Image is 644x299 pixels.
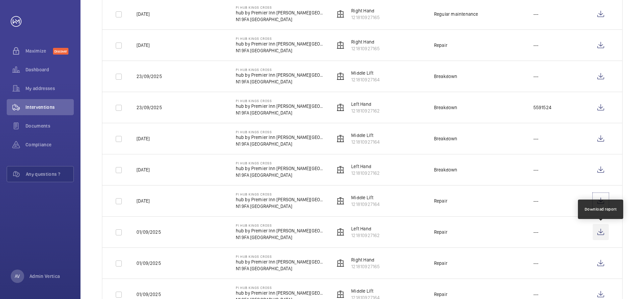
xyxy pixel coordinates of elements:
p: [DATE] [137,166,150,173]
img: elevator.svg [336,41,344,49]
p: hub by Premier Inn [PERSON_NAME][GEOGRAPHIC_DATA] [236,72,324,78]
div: Breakdown [434,135,458,142]
p: PI Hub Kings Cross [236,254,324,258]
p: 121810927162 [351,232,380,239]
p: 121810927165 [351,263,380,270]
p: --- [533,229,539,235]
img: elevator.svg [336,259,344,267]
p: N1 9FA [GEOGRAPHIC_DATA] [236,109,324,116]
p: --- [533,291,539,298]
div: Repair [434,260,447,267]
p: hub by Premier Inn [PERSON_NAME][GEOGRAPHIC_DATA] [236,165,324,172]
p: Middle Lift [351,288,380,294]
p: N1 9FA [GEOGRAPHIC_DATA] [236,141,324,147]
p: Middle Lift [351,70,380,76]
p: hub by Premier Inn [PERSON_NAME][GEOGRAPHIC_DATA] [236,103,324,109]
img: elevator.svg [336,72,344,80]
p: hub by Premier Inn [PERSON_NAME][GEOGRAPHIC_DATA] [236,196,324,203]
p: [DATE] [137,11,150,17]
p: Left Hand [351,101,380,107]
p: 01/09/2025 [137,291,161,298]
p: hub by Premier Inn [PERSON_NAME][GEOGRAPHIC_DATA] [236,227,324,234]
div: Breakdown [434,104,458,111]
p: Middle Lift [351,132,380,139]
p: --- [533,11,539,17]
p: 121810927162 [351,170,380,176]
p: --- [533,166,539,173]
div: Repair [434,198,447,204]
p: N1 9FA [GEOGRAPHIC_DATA] [236,203,324,210]
p: PI Hub Kings Cross [236,223,324,227]
img: elevator.svg [336,197,344,205]
p: Right Hand [351,256,380,263]
p: PI Hub Kings Cross [236,99,324,103]
p: 121810927164 [351,139,380,145]
p: 23/09/2025 [137,73,162,80]
img: elevator.svg [336,166,344,174]
p: hub by Premier Inn [PERSON_NAME][GEOGRAPHIC_DATA] [236,9,324,16]
p: 121810927165 [351,45,380,52]
p: PI Hub Kings Cross [236,5,324,9]
p: [DATE] [137,42,150,49]
p: 121810927164 [351,201,380,208]
img: elevator.svg [336,290,344,298]
div: Repair [434,42,447,49]
span: Documents [25,123,74,129]
p: [DATE] [137,198,150,204]
div: Breakdown [434,166,458,173]
p: hub by Premier Inn [PERSON_NAME][GEOGRAPHIC_DATA] [236,134,324,141]
div: Repair [434,229,447,235]
p: N1 9FA [GEOGRAPHIC_DATA] [236,78,324,85]
p: hub by Premier Inn [PERSON_NAME][GEOGRAPHIC_DATA] [236,41,324,47]
p: --- [533,73,539,80]
p: Admin Vertica [30,273,60,280]
span: Maximize [25,48,53,54]
p: 121810927165 [351,14,380,21]
p: PI Hub Kings Cross [236,130,324,134]
p: 23/09/2025 [137,104,162,111]
p: --- [533,260,539,267]
p: 01/09/2025 [137,260,161,267]
p: AV [15,273,20,280]
p: Right Hand [351,7,380,14]
p: 01/09/2025 [137,229,161,235]
p: --- [533,42,539,49]
p: 121810927164 [351,76,380,83]
div: Repair [434,291,447,298]
p: --- [533,198,539,204]
span: Dashboard [25,66,74,73]
img: elevator.svg [336,228,344,236]
p: [DATE] [137,135,150,142]
span: Compliance [25,141,74,148]
p: PI Hub Kings Cross [236,68,324,72]
p: N1 9FA [GEOGRAPHIC_DATA] [236,234,324,241]
p: Middle Lift [351,194,380,201]
p: N1 9FA [GEOGRAPHIC_DATA] [236,16,324,23]
span: Any questions ? [26,171,73,177]
span: Discover [53,48,68,55]
p: PI Hub Kings Cross [236,286,324,290]
p: Right Hand [351,39,380,45]
div: Download report [585,206,617,212]
p: --- [533,135,539,142]
img: elevator.svg [336,135,344,143]
p: Left Hand [351,225,380,232]
p: N1 9FA [GEOGRAPHIC_DATA] [236,172,324,178]
p: hub by Premier Inn [PERSON_NAME][GEOGRAPHIC_DATA] [236,290,324,296]
p: hub by Premier Inn [PERSON_NAME][GEOGRAPHIC_DATA] [236,258,324,265]
p: 121810927162 [351,107,380,114]
p: N1 9FA [GEOGRAPHIC_DATA] [236,47,324,54]
div: Regular maintenance [434,11,478,17]
p: Left Hand [351,163,380,170]
span: Interventions [25,104,74,110]
img: elevator.svg [336,10,344,18]
p: N1 9FA [GEOGRAPHIC_DATA] [236,265,324,272]
p: PI Hub Kings Cross [236,36,324,41]
p: 5591524 [533,104,551,111]
img: elevator.svg [336,103,344,111]
span: My addresses [25,85,74,92]
p: PI Hub Kings Cross [236,192,324,196]
p: PI Hub Kings Cross [236,161,324,165]
div: Breakdown [434,73,458,80]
